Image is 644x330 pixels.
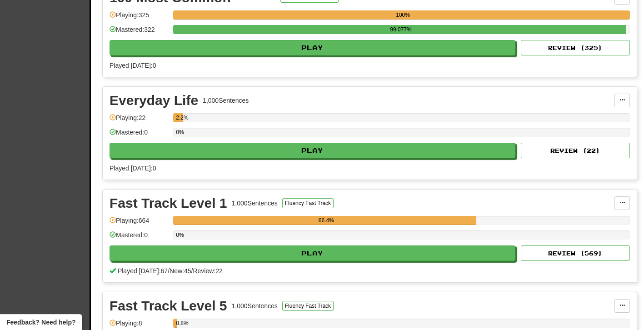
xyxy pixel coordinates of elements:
[110,62,156,69] span: Played [DATE]: 0
[170,267,191,275] span: New: 45
[176,25,625,34] div: 99.077%
[521,143,630,158] button: Review (22)
[232,301,278,310] div: 1,000 Sentences
[110,40,515,55] button: Play
[191,267,193,275] span: /
[176,319,177,328] div: 0.8%
[110,216,169,231] div: Playing: 664
[282,301,334,311] button: Fluency Fast Track
[110,165,156,172] span: Played [DATE]: 0
[110,94,198,107] div: Everyday Life
[203,96,249,105] div: 1,000 Sentences
[521,245,630,261] button: Review (569)
[232,199,278,208] div: 1,000 Sentences
[110,230,169,245] div: Mastered: 0
[110,25,169,40] div: Mastered: 322
[6,318,75,327] span: Open feedback widget
[176,113,183,122] div: 2.2%
[176,216,476,225] div: 66.4%
[168,267,170,275] span: /
[176,10,630,20] div: 100%
[110,113,169,128] div: Playing: 22
[110,299,227,313] div: Fast Track Level 5
[282,198,334,208] button: Fluency Fast Track
[110,143,515,158] button: Play
[110,196,227,210] div: Fast Track Level 1
[521,40,630,55] button: Review (325)
[110,10,169,25] div: Playing: 325
[118,267,168,275] span: Played [DATE]: 67
[193,267,222,275] span: Review: 22
[110,128,169,143] div: Mastered: 0
[110,245,515,261] button: Play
